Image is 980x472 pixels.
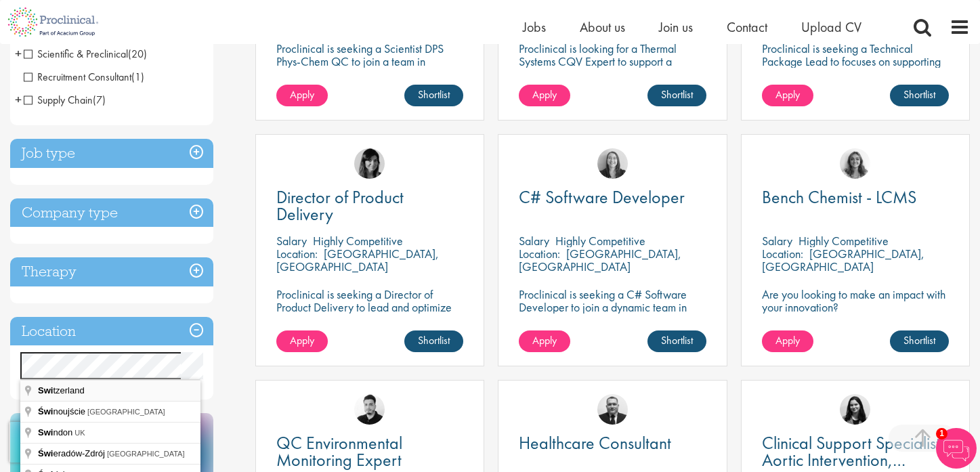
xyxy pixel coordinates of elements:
[93,93,106,107] span: (7)
[128,47,147,61] span: (20)
[647,330,706,352] a: Shortlist
[38,448,53,458] span: Świ
[519,330,570,352] a: Apply
[555,233,645,249] p: Highly Competitive
[38,448,107,458] span: eradów-Zdrój
[519,85,570,106] a: Apply
[15,43,22,64] span: +
[936,428,947,439] span: 1
[519,435,706,452] a: Healthcare Consultant
[727,18,767,36] a: Contact
[24,70,131,84] span: Recruitment Consultant
[24,93,106,107] span: Supply Chain
[24,93,93,107] span: Supply Chain
[354,394,385,425] img: Anderson Maldonado
[276,186,404,226] span: Director of Product Delivery
[290,333,314,347] span: Apply
[24,70,144,84] span: Recruitment Consultant
[404,85,463,106] a: Shortlist
[519,246,681,274] p: [GEOGRAPHIC_DATA], [GEOGRAPHIC_DATA]
[762,246,803,261] span: Location:
[519,233,549,249] span: Salary
[38,385,53,395] span: Swi
[10,198,213,228] h3: Company type
[762,435,949,469] a: Clinical Support Specialist, Aortic Intervention, Vascular
[597,394,628,425] img: Jakub Hanas
[38,427,53,437] span: Swi
[276,42,463,81] p: Proclinical is seeking a Scientist DPS Phys-Chem QC to join a team in [GEOGRAPHIC_DATA]
[647,85,706,106] a: Shortlist
[532,333,557,347] span: Apply
[276,288,463,339] p: Proclinical is seeking a Director of Product Delivery to lead and optimize product delivery pract...
[519,186,685,209] span: C# Software Developer
[840,394,870,425] img: Indre Stankeviciute
[775,87,800,102] span: Apply
[38,406,53,416] span: Świ
[762,186,916,209] span: Bench Chemist - LCMS
[290,87,314,102] span: Apply
[775,333,800,347] span: Apply
[404,330,463,352] a: Shortlist
[313,233,403,249] p: Highly Competitive
[38,427,74,437] span: ndon
[762,85,813,106] a: Apply
[276,189,463,223] a: Director of Product Delivery
[580,18,625,36] a: About us
[131,70,144,84] span: (1)
[597,148,628,179] img: Mia Kellerman
[519,431,671,454] span: Healthcare Consultant
[762,330,813,352] a: Apply
[276,435,463,469] a: QC Environmental Monitoring Expert
[523,18,546,36] a: Jobs
[762,233,792,249] span: Salary
[10,317,213,346] h3: Location
[936,428,977,469] img: Chatbot
[762,189,949,206] a: Bench Chemist - LCMS
[107,450,185,458] span: [GEOGRAPHIC_DATA]
[74,429,85,437] span: UK
[276,85,328,106] a: Apply
[519,246,560,261] span: Location:
[659,18,693,36] a: Join us
[801,18,861,36] a: Upload CV
[38,406,87,416] span: noujście
[276,246,439,274] p: [GEOGRAPHIC_DATA], [GEOGRAPHIC_DATA]
[840,148,870,179] img: Jackie Cerchio
[276,246,318,261] span: Location:
[15,89,22,110] span: +
[10,139,213,168] h3: Job type
[24,47,147,61] span: Scientific & Preclinical
[24,47,128,61] span: Scientific & Preclinical
[532,87,557,102] span: Apply
[276,330,328,352] a: Apply
[87,408,165,416] span: [GEOGRAPHIC_DATA]
[762,246,924,274] p: [GEOGRAPHIC_DATA], [GEOGRAPHIC_DATA]
[762,288,949,314] p: Are you looking to make an impact with your innovation?
[276,431,402,471] span: QC Environmental Monitoring Expert
[354,148,385,179] img: Tesnim Chagklil
[890,85,949,106] a: Shortlist
[519,288,706,339] p: Proclinical is seeking a C# Software Developer to join a dynamic team in [GEOGRAPHIC_DATA], [GEOG...
[9,422,183,463] iframe: reCAPTCHA
[10,257,213,286] h3: Therapy
[38,385,87,395] span: tzerland
[890,330,949,352] a: Shortlist
[519,189,706,206] a: C# Software Developer
[276,233,307,249] span: Salary
[519,42,706,81] p: Proclinical is looking for a Thermal Systems CQV Expert to support a project-based assignment.
[798,233,889,249] p: Highly Competitive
